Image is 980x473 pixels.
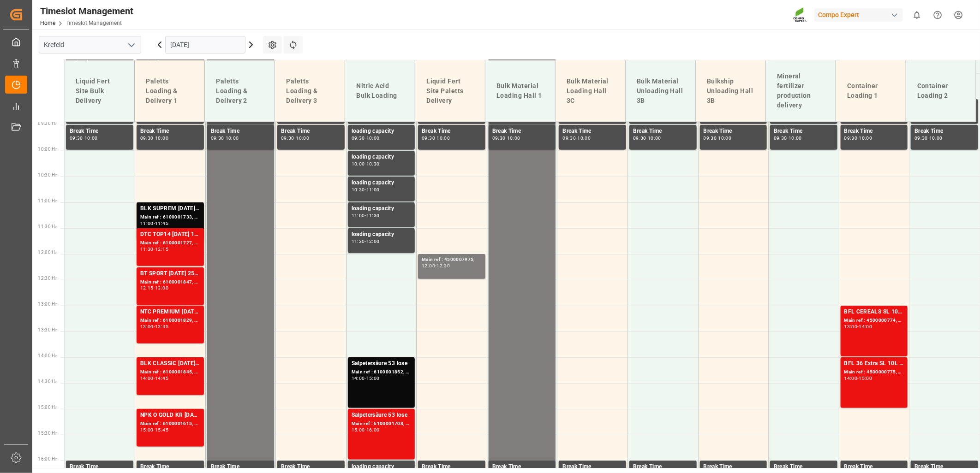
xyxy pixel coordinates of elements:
[774,136,787,140] div: 09:30
[38,405,57,410] span: 15:00 Hr
[38,353,57,358] span: 14:00 Hr
[435,136,436,140] div: -
[165,36,245,53] input: DD.MM.YYYY
[366,188,380,192] div: 11:00
[366,428,380,432] div: 16:00
[294,136,296,140] div: -
[928,136,929,140] div: -
[914,77,968,104] div: Container Loading 2
[366,213,380,218] div: 11:30
[859,136,872,140] div: 10:00
[140,269,200,278] div: BT SPORT [DATE] 25%UH 3M 25kg (x40) INTBLK CLASSIC [DATE] 25kg(x40)D,EN,PL,FNL
[857,325,859,329] div: -
[154,325,155,329] div: -
[140,230,200,239] div: DTC TOP14 [DATE] 15%UH 3M 25kg(x42) INT
[857,376,859,380] div: -
[140,286,154,290] div: 12:15
[155,376,168,380] div: 14:45
[154,286,155,290] div: -
[844,317,904,325] div: Main ref : 4500000774, 2000000604
[39,36,141,53] input: Type to search/select
[140,213,200,221] div: Main ref : 6100001733, 2000001448
[422,127,482,136] div: Break Time
[365,136,366,140] div: -
[492,136,506,140] div: 09:30
[352,368,412,376] div: Main ref : 6100001852, 2000001497
[844,136,858,140] div: 09:30
[140,325,154,329] div: 13:00
[774,127,834,136] div: Break Time
[844,376,858,380] div: 14:00
[155,428,168,432] div: 15:45
[140,368,200,376] div: Main ref : 6100001845, 2000000973
[704,136,717,140] div: 09:30
[366,239,380,243] div: 12:00
[140,221,154,225] div: 11:00
[844,307,904,317] div: BFL CEREALS SL 10L (x60) TR (KRE) MTO
[140,136,154,140] div: 09:30
[224,136,225,140] div: -
[38,147,57,152] span: 10:00 Hr
[352,213,365,218] div: 11:00
[70,127,130,136] div: Break Time
[226,136,239,140] div: 10:00
[366,376,380,380] div: 15:00
[648,136,661,140] div: 10:00
[436,264,450,268] div: 12:30
[507,136,520,140] div: 10:00
[38,121,57,126] span: 09:30 Hr
[352,230,412,239] div: loading capacity
[154,247,155,251] div: -
[704,462,764,472] div: Break Time
[633,127,693,136] div: Break Time
[154,376,155,380] div: -
[155,286,168,290] div: 13:00
[72,73,127,109] div: Liquid Fert Site Bulk Delivery
[38,198,57,203] span: 11:00 Hr
[422,462,482,472] div: Break Time
[563,73,618,109] div: Bulk Material Loading Hall 3C
[365,428,366,432] div: -
[38,250,57,255] span: 12:00 Hr
[352,239,365,243] div: 11:30
[703,73,758,109] div: Bulkship Unloading Hall 3B
[576,136,577,140] div: -
[929,136,943,140] div: 10:00
[352,359,412,368] div: Salpetersäure 53 lose
[365,239,366,243] div: -
[914,127,974,136] div: Break Time
[352,136,365,140] div: 09:30
[844,462,904,472] div: Break Time
[352,376,365,380] div: 14:00
[907,5,927,25] button: show 0 new notifications
[211,136,224,140] div: 09:30
[789,136,802,140] div: 10:00
[423,73,478,109] div: Liquid Fert Site Paletts Delivery
[140,462,200,472] div: Break Time
[843,77,898,104] div: Container Loading 1
[633,462,693,472] div: Break Time
[844,359,904,368] div: BFL 36 Extra SL 10L (x60) EN,TR MTO
[38,302,57,307] span: 13:00 Hr
[492,462,552,472] div: Break Time
[366,136,380,140] div: 10:00
[38,327,57,332] span: 13:30 Hr
[211,127,271,136] div: Break Time
[718,136,732,140] div: 10:00
[155,136,168,140] div: 10:00
[140,239,200,247] div: Main ref : 6100001727, 2000000823
[717,136,718,140] div: -
[927,5,948,25] button: Help Center
[774,462,834,472] div: Break Time
[154,221,155,225] div: -
[352,420,412,428] div: Main ref : 6100001708, 2000001420
[140,278,200,286] div: Main ref : 6100001847, 2000001285
[506,136,507,140] div: -
[84,136,98,140] div: 10:00
[773,68,828,114] div: Mineral fertilizer production delivery
[140,376,154,380] div: 14:00
[422,264,435,268] div: 12:00
[365,162,366,166] div: -
[787,136,789,140] div: -
[211,462,271,472] div: Break Time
